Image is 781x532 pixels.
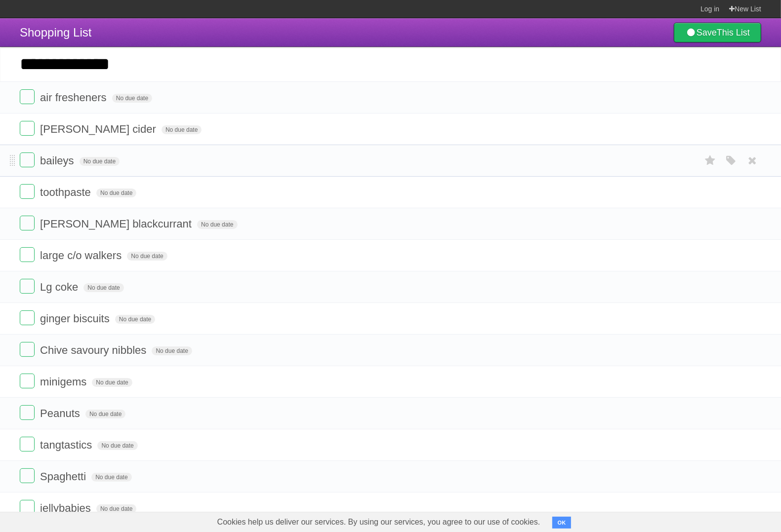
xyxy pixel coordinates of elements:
span: Chive savoury nibbles [40,344,149,356]
span: [PERSON_NAME] blackcurrant [40,218,194,230]
span: No due date [83,283,123,292]
span: baileys [40,154,76,167]
span: No due date [152,346,192,355]
label: Done [20,89,35,104]
label: Done [20,184,35,199]
span: No due date [115,315,155,324]
span: No due date [96,504,136,513]
span: No due date [96,189,136,197]
label: Done [20,437,35,452]
span: No due date [197,220,237,229]
label: Done [20,405,35,420]
label: Done [20,468,35,483]
span: No due date [92,378,132,387]
span: air fresheners [40,91,109,104]
label: Star task [701,152,720,169]
label: Done [20,374,35,388]
a: SaveThis List [674,23,761,42]
span: No due date [127,252,167,261]
button: OK [552,517,572,529]
span: Shopping List [20,26,91,39]
label: Done [20,310,35,325]
label: Done [20,342,35,357]
span: No due date [80,157,120,166]
span: jellybabies [40,502,93,514]
span: ginger biscuits [40,312,112,325]
label: Done [20,247,35,262]
span: [PERSON_NAME] cider [40,123,159,135]
label: Done [20,121,35,136]
span: Lg coke [40,281,81,293]
span: No due date [112,94,152,103]
span: Peanuts [40,407,82,419]
span: toothpaste [40,186,93,198]
b: This List [717,28,750,38]
span: minigems [40,376,89,388]
span: large c/o walkers [40,249,124,262]
label: Done [20,500,35,515]
span: No due date [97,441,137,450]
label: Done [20,216,35,230]
span: No due date [91,473,131,482]
span: Cookies help us deliver our services. By using our services, you agree to our use of cookies. [207,512,550,532]
span: No due date [85,410,125,418]
label: Done [20,279,35,294]
span: Spaghetti [40,470,88,483]
span: No due date [162,125,202,134]
label: Done [20,152,35,167]
span: tangtastics [40,439,94,451]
